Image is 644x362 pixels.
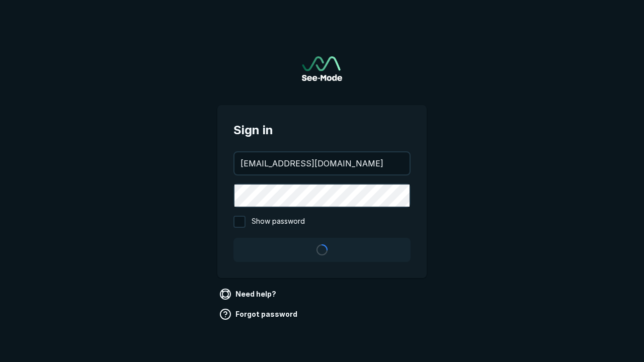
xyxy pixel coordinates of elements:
img: See-Mode Logo [302,56,342,81]
a: Go to sign in [302,56,342,81]
a: Need help? [217,286,280,302]
a: Forgot password [217,306,301,322]
span: Sign in [233,121,411,139]
input: your@email.com [234,152,410,174]
span: Show password [252,216,305,228]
